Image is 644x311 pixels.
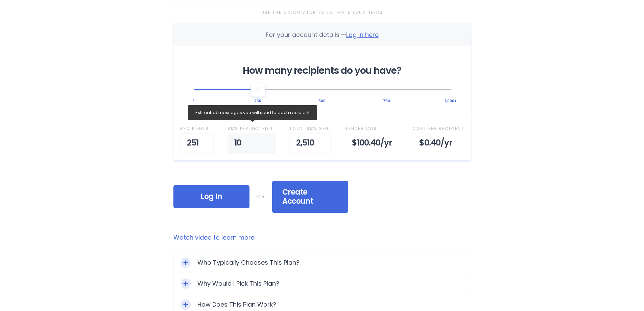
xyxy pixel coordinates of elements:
[180,124,214,133] div: Recipient s
[181,258,191,268] div: Toggle Expand
[173,8,471,17] div: Use the Calculator to Estimate Your Needs
[174,273,471,294] div: Toggle ExpandWhy Would I Pick This Plan?
[194,66,451,75] div: How many recipients do you have?
[346,30,379,39] span: Log in here
[228,124,276,133] div: SMS per Recipient
[412,133,464,154] div: $0.40 /yr
[289,124,332,133] div: Total SMS Sent
[266,30,379,39] div: For your account details —
[181,299,191,310] div: Toggle Expand
[345,133,399,154] div: $100.40 /yr
[173,233,471,242] a: Watch video to learn more
[256,192,265,201] div: OR
[173,185,249,208] div: Log In
[228,133,276,154] div: 10
[181,279,191,289] div: Toggle Expand
[282,187,338,206] span: Create Account
[412,124,464,133] div: Cost Per Recipient
[289,133,332,154] div: 2,510
[272,181,348,213] div: Create Account
[180,133,214,154] div: 251
[184,192,239,201] span: Log In
[345,124,399,133] div: Sender Cost
[174,252,471,273] div: Toggle ExpandWho Typically Chooses This Plan?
